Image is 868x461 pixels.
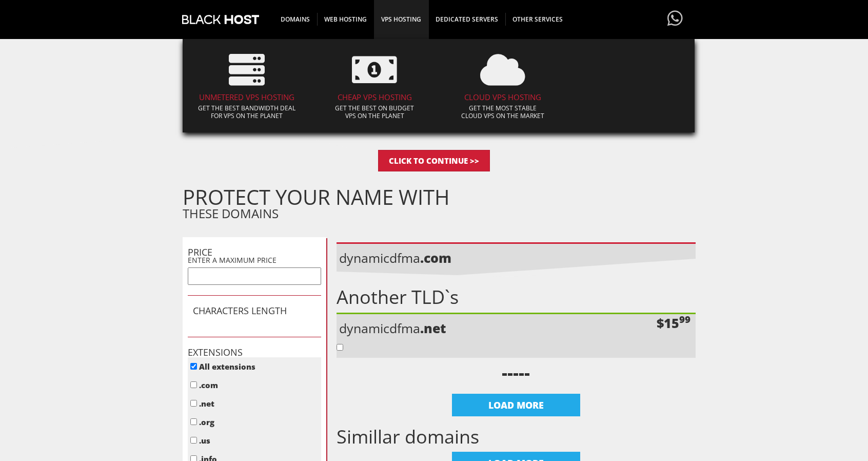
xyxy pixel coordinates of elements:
div: THESE DOMAINS [183,189,696,222]
p: dynamicdfma [339,249,519,266]
h1: CHARACTERS LENGTH [193,306,316,316]
input: Click to Continue >> [378,150,490,171]
div: LOAD MORE [452,394,580,416]
h1: Simillar domains [337,427,696,447]
a: CLOUD VPS HOSTING Get the Most stableCloud VPS on the market [441,44,564,127]
b: .com [420,249,451,266]
div: $15 [657,314,691,332]
h4: CLOUD VPS HOSTING [446,93,559,102]
a: UNMETERED VPS HOSTING Get the best bandwidth dealfor VPS on the planet [185,44,308,127]
h1: PROTECT YOUR NAME WITH [183,189,696,205]
span: WEB HOSTING [317,13,374,26]
h1: PRICE [188,247,321,258]
span: DOMAINS [273,13,318,26]
a: CHEAP VPS HOSTING Get the best on budgetVPS on the planet [313,44,437,127]
h1: Another TLD`s [337,287,696,308]
label: .com [199,380,218,390]
p: dynamicdfma [339,319,519,337]
h4: UNMETERED VPS HOSTING [190,93,303,102]
label: All extensions [199,361,255,372]
sup: 99 [679,313,691,325]
p: ENTER A MAXIMUM PRICE [188,255,321,265]
label: .net [199,398,214,409]
h4: CHEAP VPS HOSTING [319,93,431,102]
label: .org [199,417,214,427]
p: Get the Most stable Cloud VPS on the market [446,104,559,120]
span: DEDICATED SERVERS [428,13,506,26]
label: .us [199,435,210,446]
h1: EXTENSIONS [188,348,321,358]
b: .net [420,319,446,337]
span: VPS HOSTING [374,13,428,26]
p: Get the best bandwidth deal for VPS on the planet [190,104,303,120]
p: Get the best on budget VPS on the planet [319,104,431,120]
span: OTHER SERVICES [505,13,570,26]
